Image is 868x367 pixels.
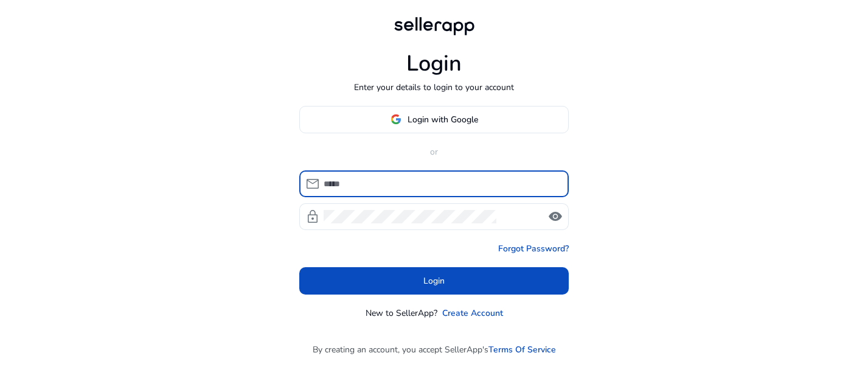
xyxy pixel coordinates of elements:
a: Forgot Password? [498,242,569,255]
a: Create Account [442,307,503,320]
p: or [299,145,569,158]
p: Enter your details to login to your account [354,81,514,94]
span: Login with Google [408,113,478,126]
span: visibility [548,209,563,224]
span: Login [423,274,445,287]
span: lock [305,209,320,224]
a: Terms Of Service [488,343,556,356]
button: Login with Google [299,106,569,133]
h1: Login [406,51,462,77]
span: mail [305,177,320,191]
button: Login [299,267,569,295]
img: google-logo.svg [391,114,401,125]
p: New to SellerApp? [366,307,437,320]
